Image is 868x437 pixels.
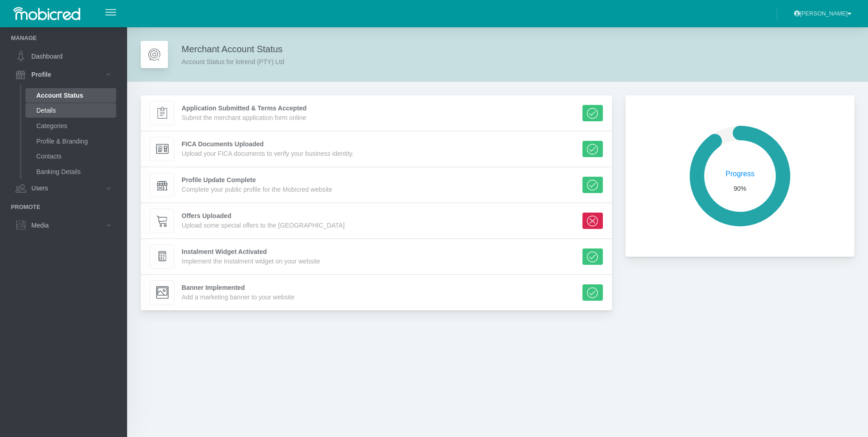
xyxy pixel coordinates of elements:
[25,164,116,179] a: Banking Details
[11,34,116,42] li: Manage
[25,134,116,149] a: Profile & Branding
[11,203,116,211] li: Promote
[182,221,345,230] div: Upload some special offers to the [GEOGRAPHIC_DATA]
[182,42,284,67] div: Merchant Account Status
[11,66,116,83] a: Profile
[25,103,116,118] a: Details
[182,104,306,113] div: Application Submitted & Terms Accepted
[182,293,295,302] div: Add a marketing banner to your website
[11,179,116,197] a: Users
[182,247,320,257] div: Instalment Widget Activated
[182,139,354,149] div: FICA Documents Uploaded
[182,257,320,266] div: Implement the Instalment widget on your website
[11,48,116,65] a: Dashboard
[182,149,354,159] div: Upload your FICA documents to verify your business identity.
[11,5,82,23] img: logo-mobicred-white.png
[788,6,857,21] button: [PERSON_NAME]
[11,217,116,234] a: Media
[182,113,306,123] div: Submit the merchant application form online
[25,119,116,133] a: Categories
[182,175,332,185] div: Profile Update Complete
[25,88,116,103] a: Account Status
[25,149,116,164] a: Contacts
[182,283,295,293] div: Banner Implemented
[182,211,345,221] div: Offers Uploaded
[182,185,332,194] div: Complete your public profile for the Mobicred website
[182,56,284,67] div: Account Status for lotrend (PTY) Ltd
